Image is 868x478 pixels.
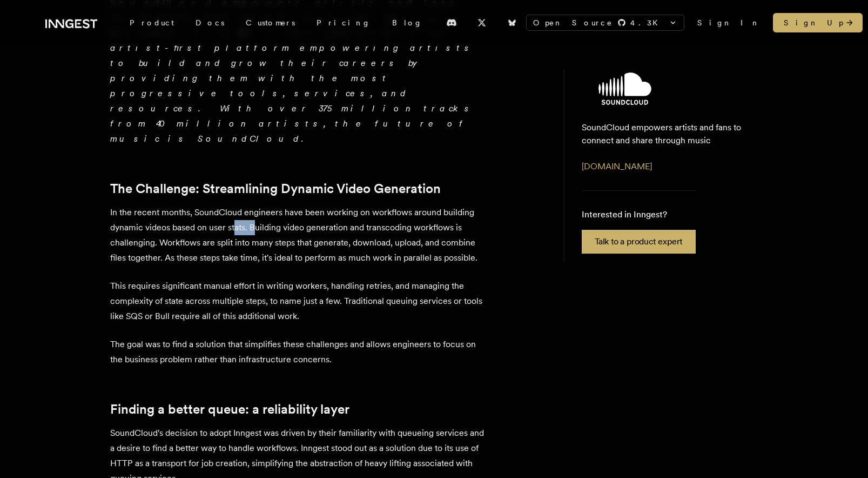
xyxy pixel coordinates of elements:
span: 4.3 K [630,17,664,28]
p: Interested in Inngest? [582,208,696,221]
a: Docs [185,13,235,32]
a: Discord [440,14,463,31]
img: SoundCloud's logo [560,72,690,105]
p: In the recent months, SoundCloud engineers have been working on workflows around building dynamic... [110,205,488,265]
a: Sign Up [773,13,863,32]
p: The goal was to find a solution that simplifies these challenges and allows engineers to focus on... [110,337,488,367]
a: Finding a better queue: a reliability layer [110,402,349,417]
p: This requires significant manual effort in writing workers, handling retries, and managing the co... [110,278,488,324]
a: [DOMAIN_NAME] [582,161,652,171]
a: Pricing [306,13,381,32]
div: Product [119,13,185,32]
a: Blog [381,13,433,32]
a: Sign In [697,17,760,28]
a: X [470,14,494,31]
a: Bluesky [500,14,524,31]
a: The Challenge: Streamlining Dynamic Video Generation [110,181,441,196]
p: SoundCloud empowers artists and fans to connect and share through music [582,121,741,147]
span: Open Source [533,17,613,28]
a: Customers [235,13,306,32]
a: Talk to a product expert [582,230,696,254]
